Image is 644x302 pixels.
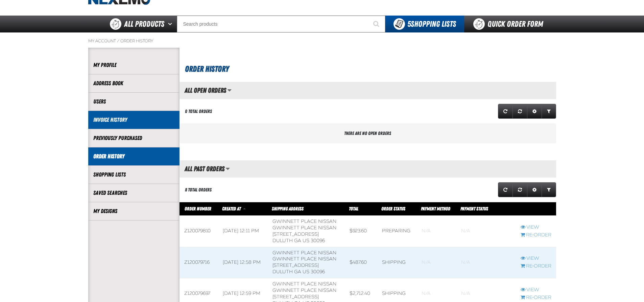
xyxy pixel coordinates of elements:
[294,238,301,243] span: GA
[344,131,391,136] span: There are no open orders
[93,61,174,69] a: My Profile
[345,216,377,247] td: $923.60
[516,202,556,216] th: Row actions
[93,134,174,142] a: Previously Purchased
[521,255,551,262] a: View Z120079716 order
[272,238,293,243] span: DULUTH
[512,182,527,197] a: Reset grid action
[527,182,542,197] a: Expand or Collapse Grid Settings
[417,216,456,247] td: Blank
[272,294,319,300] span: [STREET_ADDRESS]
[272,269,293,275] span: DULUTH
[542,182,556,197] a: Expand or Collapse Grid Filters
[272,218,336,224] b: Gwinnett Place Nissan
[345,247,377,278] td: $487.60
[124,18,164,30] span: All Products
[272,281,336,287] b: Gwinnett Place Nissan
[303,269,309,275] span: US
[294,269,301,275] span: GA
[93,153,174,160] a: Order History
[93,189,174,197] a: Saved Searches
[272,262,319,268] span: [STREET_ADDRESS]
[464,16,556,32] a: Quick Order Form
[222,206,242,211] a: Created At
[521,287,551,293] a: View Z120079697 order
[93,98,174,106] a: Users
[311,238,325,243] bdo: 30096
[460,206,488,211] span: Payment Status
[377,216,417,247] td: Preparing
[456,216,516,247] td: Blank
[272,225,336,231] span: Gwinnett Place Nissan
[421,206,450,211] span: Payment Method
[225,163,230,175] button: Manage grid views. Current view is All Past Orders
[272,206,304,211] span: Shipping Address
[303,238,309,243] span: US
[498,104,513,119] a: Refresh grid action
[521,232,551,238] a: Re-Order Z120079810 order
[166,16,177,32] button: Open All Products pages
[407,19,411,29] strong: 5
[456,247,516,278] td: Blank
[93,116,174,124] a: Invoice History
[272,231,319,237] span: [STREET_ADDRESS]
[498,182,513,197] a: Refresh grid action
[227,85,232,96] button: Manage grid views. Current view is All Open Orders
[417,247,456,278] td: Blank
[381,206,405,211] a: Order Status
[93,207,174,215] a: My Designs
[185,206,211,211] a: Order Number
[272,250,336,256] b: Gwinnett Place Nissan
[120,38,153,44] a: Order History
[368,16,385,32] button: Start Searching
[222,206,241,211] span: Created At
[272,256,336,262] span: Gwinnett Place Nissan
[218,216,268,247] td: [DATE] 12:11 PM
[180,87,226,94] h2: All Open Orders
[180,247,218,278] td: Z120079716
[407,19,456,29] span: Shopping Lists
[185,108,212,115] div: 0 Total Orders
[93,79,174,87] a: Address Book
[385,16,464,32] button: You have 5 Shopping Lists. Open to view details
[180,216,218,247] td: Z120079810
[521,263,551,270] a: Re-Order Z120079716 order
[88,38,556,44] nav: Breadcrumbs
[311,269,325,275] bdo: 30096
[272,287,336,293] span: Gwinnett Place Nissan
[93,171,174,179] a: Shopping Lists
[527,104,542,119] a: Expand or Collapse Grid Settings
[349,206,358,211] a: Total
[88,38,116,44] a: My Account
[185,64,229,74] span: Order History
[218,247,268,278] td: [DATE] 12:58 PM
[542,104,556,119] a: Expand or Collapse Grid Filters
[177,16,385,32] input: Search
[180,165,224,172] h2: All Past Orders
[185,187,212,193] div: 8 Total Orders
[521,295,551,301] a: Re-Order Z120079697 order
[117,38,119,44] span: /
[512,104,527,119] a: Reset grid action
[521,224,551,231] a: View Z120079810 order
[377,247,417,278] td: Shipping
